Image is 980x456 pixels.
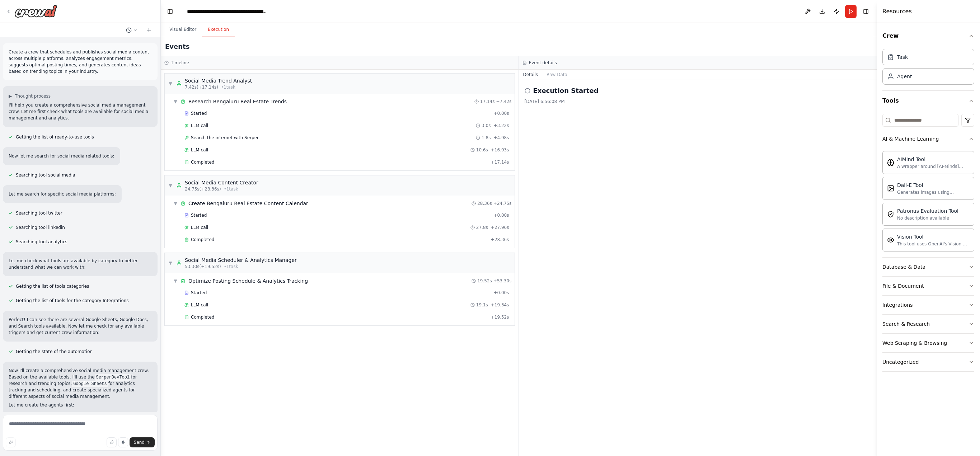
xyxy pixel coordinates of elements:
[191,302,208,308] span: LLM call
[897,207,958,215] div: Patronus Evaluation Tool
[173,99,178,104] span: ▼
[16,134,94,140] span: Getting the list of ready-to-use tools
[491,302,509,308] span: + 19.34s
[897,233,970,240] div: Vision Tool
[897,241,970,247] div: This tool uses OpenAI's Vision API to describe the contents of an image.
[185,84,218,90] span: 7.42s (+17.14s)
[16,172,75,178] span: Searching tool social media
[480,99,495,104] span: 17.14s
[118,437,128,447] button: Click to speak your automation idea
[897,215,958,221] div: No description available
[191,290,207,296] span: Started
[185,179,258,186] div: Social Media Content Creator
[542,70,572,80] button: Raw Data
[16,239,67,245] span: Searching tool analytics
[168,183,173,188] span: ▼
[9,153,114,159] p: Now let me search for social media related tools:
[491,237,509,243] span: + 28.36s
[165,6,175,17] button: Hide left sidebar
[493,201,512,206] span: + 24.75s
[882,296,974,314] button: Integrations
[14,5,57,18] img: Logo
[887,211,894,218] img: Patronusevaltool
[882,277,974,295] button: File & Document
[171,60,189,66] h3: Timeline
[191,159,214,165] span: Completed
[9,93,51,99] button: ▶Thought process
[882,282,924,290] div: File & Document
[15,93,51,99] span: Thought process
[882,358,919,366] div: Uncategorized
[477,201,492,206] span: 28.36s
[882,320,930,328] div: Search & Research
[72,381,108,387] code: Google Sheets
[882,258,974,276] button: Database & Data
[493,278,512,284] span: + 53.30s
[191,123,208,128] span: LLM call
[16,283,89,289] span: Getting the list of tools categories
[882,353,974,371] button: Uncategorized
[191,237,214,243] span: Completed
[188,200,308,207] span: Create Bengaluru Real Estate Content Calendar
[188,277,308,285] span: Optimize Posting Schedule & Analytics Tracking
[9,191,116,197] p: Let me search for specific social media platforms:
[882,135,939,142] div: AI & Machine Learning
[897,182,970,189] div: Dall-E Tool
[9,367,152,400] p: Now I'll create a comprehensive social media management crew. Based on the available tools, I'll ...
[482,135,491,141] span: 1.8s
[185,264,221,269] span: 53.30s (+19.52s)
[187,8,268,15] nav: breadcrumb
[16,210,62,216] span: Searching tool twitter
[491,147,509,153] span: + 16.93s
[491,159,509,165] span: + 17.14s
[491,314,509,320] span: + 19.52s
[496,99,511,104] span: + 7.42s
[493,135,509,141] span: + 4.98s
[519,70,543,80] button: Details
[861,6,871,17] button: Hide right sidebar
[882,111,974,377] div: Tools
[188,98,287,105] span: Research Bengaluru Real Estate Trends
[191,314,214,320] span: Completed
[882,46,974,90] div: Crew
[6,437,16,447] button: Improve this prompt
[476,147,488,153] span: 10.6s
[9,258,152,271] p: Let me check what tools are available by category to better understand what we can work with:
[882,26,974,46] button: Crew
[9,402,152,408] p: Let me create the agents first:
[191,111,207,116] span: Started
[165,42,189,52] h2: Events
[887,159,894,166] img: Aimindtool
[882,301,913,309] div: Integrations
[221,84,235,90] span: • 1 task
[491,225,509,230] span: + 27.96s
[493,212,509,218] span: + 0.00s
[173,201,178,206] span: ▼
[95,374,131,381] code: SerperDevTool
[224,264,238,269] span: • 1 task
[476,302,488,308] span: 19.1s
[476,225,488,230] span: 27.8s
[533,86,599,96] h2: Execution Started
[882,91,974,111] button: Tools
[897,53,908,61] div: Task
[493,290,509,296] span: + 0.00s
[134,439,145,445] span: Send
[887,185,894,192] img: Dalletool
[882,339,947,347] div: Web Scraping & Browsing
[525,99,871,104] div: [DATE] 6:56:08 PM
[882,7,912,16] h4: Resources
[882,148,974,257] div: AI & Machine Learning
[191,212,207,218] span: Started
[897,156,970,163] div: AIMind Tool
[202,22,235,37] button: Execution
[16,298,129,304] span: Getting the list of tools for the category Integrations
[16,225,65,230] span: Searching tool linkedin
[224,186,238,192] span: • 1 task
[191,225,208,230] span: LLM call
[130,437,155,447] button: Send
[529,60,557,66] h3: Event details
[882,263,925,271] div: Database & Data
[9,316,152,336] p: Perfect! I can see there are several Google Sheets, Google Docs, and Search tools available. Now ...
[897,164,970,169] div: A wrapper around [AI-Minds]([URL][DOMAIN_NAME]). Useful for when you need answers to questions fr...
